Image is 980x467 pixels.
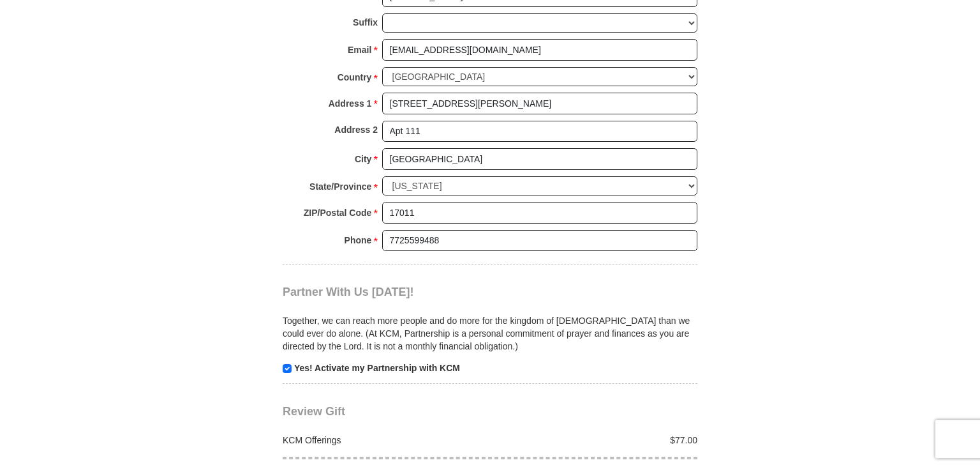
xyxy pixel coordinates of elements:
[276,434,491,447] div: KCM Offerings
[345,231,372,249] strong: Phone
[338,68,372,86] strong: Country
[283,405,345,418] span: Review Gift
[329,95,372,112] strong: Address 1
[353,13,378,31] strong: Suffix
[490,434,704,447] div: $77.00
[304,204,372,222] strong: ZIP/Postal Code
[355,150,371,168] strong: City
[334,121,378,139] strong: Address 2
[294,363,460,373] strong: Yes! Activate my Partnership with KCM
[309,178,371,195] strong: State/Province
[283,314,697,353] p: Together, we can reach more people and do more for the kingdom of [DEMOGRAPHIC_DATA] than we coul...
[348,41,371,59] strong: Email
[283,286,414,298] span: Partner With Us [DATE]!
